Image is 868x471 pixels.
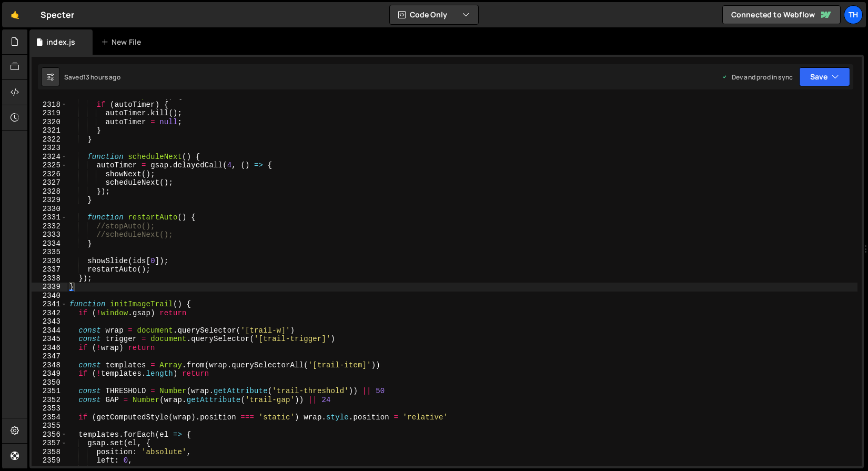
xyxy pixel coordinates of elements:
[32,448,67,457] div: 2358
[2,2,28,27] a: 🤙
[32,257,67,266] div: 2336
[32,361,67,370] div: 2348
[32,326,67,335] div: 2344
[32,456,67,465] div: 2359
[32,178,67,187] div: 2327
[32,335,67,344] div: 2345
[32,248,67,257] div: 2335
[46,37,75,47] div: index.js
[32,439,67,448] div: 2357
[32,222,67,231] div: 2332
[799,67,850,86] button: Save
[32,283,67,292] div: 2339
[32,300,67,309] div: 2341
[32,292,67,300] div: 2340
[32,265,67,274] div: 2337
[32,153,67,162] div: 2324
[101,37,145,47] div: New File
[32,413,67,422] div: 2354
[83,73,120,82] div: 13 hours ago
[64,73,120,82] div: Saved
[32,422,67,430] div: 2355
[32,430,67,439] div: 2356
[32,213,67,222] div: 2331
[32,231,67,239] div: 2333
[32,404,67,413] div: 2353
[721,73,793,82] div: Dev and prod in sync
[32,369,67,378] div: 2349
[32,378,67,387] div: 2350
[41,8,74,21] div: Specter
[32,274,67,283] div: 2338
[32,205,67,214] div: 2330
[32,344,67,353] div: 2346
[32,396,67,405] div: 2352
[32,170,67,179] div: 2326
[32,118,67,127] div: 2320
[390,5,478,24] button: Code Only
[32,109,67,118] div: 2319
[32,309,67,318] div: 2342
[32,239,67,248] div: 2334
[32,101,67,109] div: 2318
[32,144,67,153] div: 2323
[32,161,67,170] div: 2325
[722,5,841,24] a: Connected to Webflow
[32,387,67,396] div: 2351
[32,187,67,196] div: 2328
[32,317,67,326] div: 2343
[844,5,863,24] a: Th
[32,352,67,361] div: 2347
[32,196,67,205] div: 2329
[32,126,67,135] div: 2321
[32,135,67,144] div: 2322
